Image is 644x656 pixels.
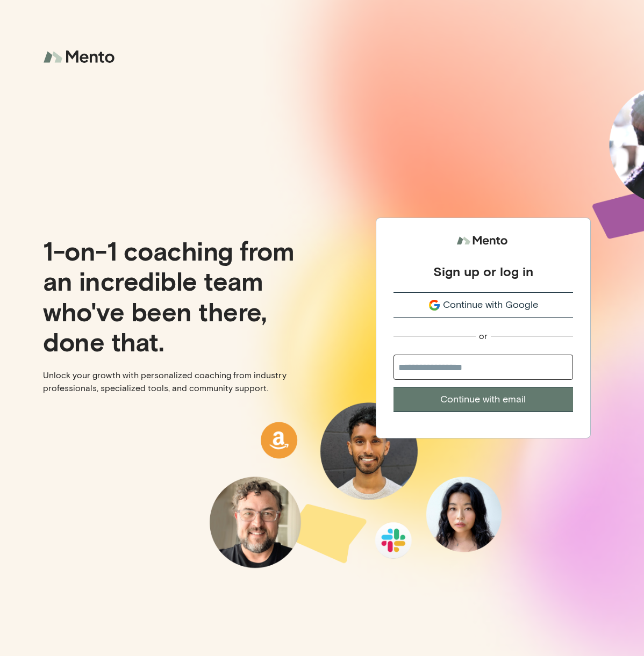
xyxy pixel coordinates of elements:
button: Continue with email [393,387,573,412]
img: logo.svg [456,231,510,251]
button: Continue with Google [393,292,573,318]
div: or [479,330,488,342]
div: Sign up or log in [433,263,533,279]
span: Continue with Google [443,298,538,312]
p: 1-on-1 coaching from an incredible team who've been there, done that. [43,235,313,356]
p: Unlock your growth with personalized coaching from industry professionals, specialized tools, and... [43,369,313,395]
img: logo [43,43,118,71]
